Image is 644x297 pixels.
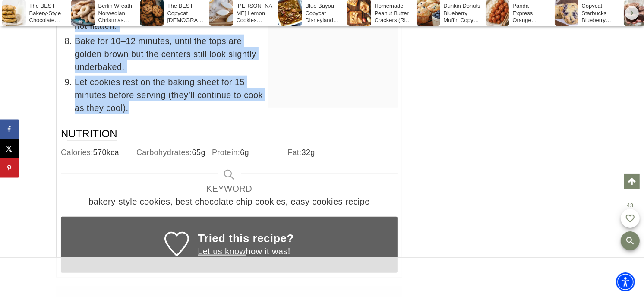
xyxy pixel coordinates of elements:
span: g [310,148,315,157]
span: Bake for 10–12 minutes, until the tops are golden brown but the centers still look slightly under... [75,35,398,73]
span: g [201,148,205,157]
span: 65 [192,148,201,157]
span: 6 [240,148,244,157]
span: Let cookies rest on the baking sheet for 15 minutes before serving (they’ll continue to cook as t... [75,76,398,114]
span: bakery-style cookies, best chocolate chip cookies, easy cookies recipe [63,195,395,208]
span: how it was! [198,246,290,256]
a: Let us know [198,246,246,256]
span: 32 [302,148,311,157]
span: Carbohydrates: [136,148,192,157]
span: Protein: [212,148,240,157]
span: g [245,148,249,157]
span: Calories: [61,148,93,157]
span: kcal [107,148,121,157]
span: Keyword [63,182,395,195]
span: 570 [93,148,107,157]
span: Fat: [287,148,302,157]
iframe: Advertisement [322,278,322,278]
a: Scroll to top [624,174,640,189]
span: Nutrition [61,127,117,141]
span: Tried this recipe? [198,232,294,245]
div: Accessibility Menu [616,272,635,291]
